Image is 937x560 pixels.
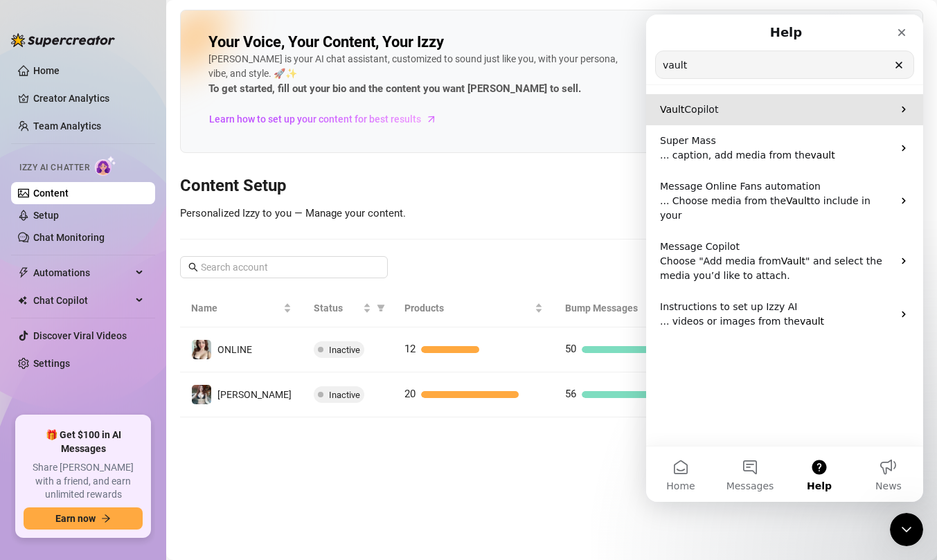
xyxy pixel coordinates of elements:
[191,300,280,316] span: Name
[890,513,923,546] iframe: Intercom live chat
[208,108,447,130] a: Learn how to set up your content for best results
[404,300,532,316] span: Products
[393,289,554,327] th: Products
[404,388,416,400] span: 20
[33,330,127,341] a: Discover Viral Videos
[18,296,27,305] img: Chat Copilot
[201,260,368,275] input: Search account
[33,87,144,109] a: Creator Analytics
[208,82,581,95] strong: To get started, fill out your bio and the content you want [PERSON_NAME] to sell.
[95,156,116,176] img: AI Chatter
[329,345,360,355] span: Inactive
[101,514,111,523] span: arrow-right
[646,15,923,502] iframe: Intercom live chat
[208,52,624,98] div: [PERSON_NAME] is your AI chat assistant, customized to sound just like you, with your persona, vi...
[377,304,385,312] span: filter
[33,120,101,132] a: Team Analytics
[565,300,693,316] span: Bump Messages
[554,289,715,327] th: Bump Messages
[565,343,576,355] span: 50
[18,267,29,278] span: thunderbolt
[33,65,60,76] a: Home
[11,33,115,47] img: logo-BBDzfeDw.svg
[192,340,211,359] img: ONLINE
[188,262,198,272] span: search
[708,11,922,152] img: ai-chatter-content-library-cLFOSyPT.png
[404,343,416,355] span: 12
[55,513,96,524] span: Earn now
[24,507,143,530] button: Earn nowarrow-right
[19,161,89,174] span: Izzy AI Chatter
[217,344,252,355] span: ONLINE
[329,390,360,400] span: Inactive
[374,298,388,318] span: filter
[565,388,576,400] span: 56
[314,300,360,316] span: Status
[33,210,59,221] a: Setup
[24,461,143,502] span: Share [PERSON_NAME] with a friend, and earn unlimited rewards
[33,188,69,199] a: Content
[208,33,444,52] h2: Your Voice, Your Content, Your Izzy
[24,428,143,455] span: 🎁 Get $100 in AI Messages
[209,111,421,127] span: Learn how to set up your content for best results
[425,112,438,126] span: arrow-right
[33,289,132,311] span: Chat Copilot
[33,358,70,369] a: Settings
[180,175,923,197] h3: Content Setup
[180,289,303,327] th: Name
[180,207,406,219] span: Personalized Izzy to you — Manage your content.
[217,389,292,400] span: [PERSON_NAME]
[303,289,393,327] th: Status
[192,385,211,404] img: Amy
[33,232,105,243] a: Chat Monitoring
[33,262,132,284] span: Automations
